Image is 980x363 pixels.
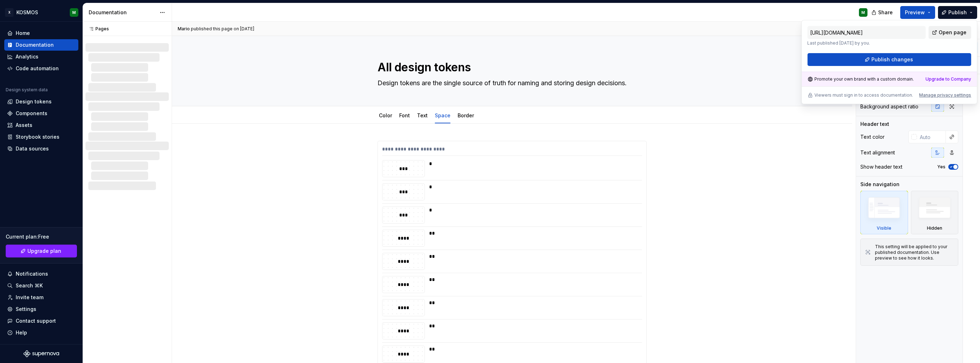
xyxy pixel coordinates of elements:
div: Notifications [16,270,48,277]
a: Documentation [4,39,78,51]
div: Help [16,329,27,336]
span: Upgrade plan [27,247,61,255]
a: Components [4,108,78,119]
div: Header text [860,121,889,128]
a: Font [399,112,410,118]
div: Design system data [6,87,48,93]
button: Help [4,327,78,338]
span: Publish [948,9,967,16]
div: Data sources [16,145,49,152]
div: Invite team [16,294,43,301]
span: Open page [939,29,966,36]
a: Text [417,112,428,118]
div: This setting will be applied to your published documentation. Use preview to see how it looks. [875,244,954,261]
div: Hidden [911,191,959,234]
textarea: All design tokens [376,59,645,76]
div: Home [16,30,30,37]
span: Preview [905,9,925,16]
div: Hidden [927,225,942,231]
button: Publish changes [807,53,971,66]
div: M [72,10,76,15]
a: Home [4,27,78,39]
a: Design tokens [4,96,78,107]
a: Storybook stories [4,131,78,143]
label: Yes [937,164,945,170]
a: Data sources [4,143,78,154]
div: Side navigation [860,181,900,188]
button: Preview [900,6,935,19]
div: Design tokens [16,98,52,105]
div: Promote your own brand with a custom domain. [807,76,914,82]
div: Text [414,108,431,123]
a: Invite team [4,292,78,303]
div: Components [16,110,47,117]
a: Assets [4,119,78,131]
button: Notifications [4,268,78,280]
div: M [861,10,865,15]
a: Border [458,112,474,118]
a: Upgrade plan [6,245,77,257]
a: Analytics [4,51,78,62]
div: Documentation [16,41,54,48]
div: Font [396,108,413,123]
p: Last published [DATE] by you. [807,40,926,46]
a: Space [435,112,450,118]
span: Share [878,9,893,16]
svg: Supernova Logo [24,350,59,357]
input: Auto [917,131,946,143]
button: Manage privacy settings [919,92,971,98]
div: Code automation [16,65,59,72]
div: Show header text [860,163,902,170]
div: KOSMOS [16,9,38,16]
div: Contact support [16,317,56,324]
div: Pages [85,26,109,32]
div: Storybook stories [16,133,59,140]
div: Documentation [89,9,156,16]
div: Visible [860,191,908,234]
button: Search ⌘K [4,280,78,291]
a: Open page [928,26,971,39]
div: Space [432,108,453,123]
div: Text color [860,133,885,140]
div: Analytics [16,53,38,60]
div: Current plan : Free [6,233,77,240]
p: Viewers must sign in to access documentation. [814,92,913,98]
a: Upgrade to Company [926,76,971,82]
div: Background aspect ratio [860,103,918,110]
div: X [5,8,14,17]
div: Assets [16,122,32,129]
span: Publish changes [871,56,913,63]
a: Code automation [4,63,78,74]
div: Visible [877,225,891,231]
span: Mario [178,26,190,32]
button: Share [868,6,897,19]
button: Contact support [4,315,78,327]
a: Color [379,112,392,118]
a: Settings [4,303,78,315]
div: Search ⌘K [16,282,43,289]
div: Color [376,108,395,123]
div: Text alignment [860,149,895,156]
div: published this page on [DATE] [191,26,254,32]
textarea: Design tokens are the single source of truth for naming and storing design decisions. [376,77,645,89]
div: Settings [16,306,36,313]
button: Publish [938,6,977,19]
button: XKOSMOSM [1,5,81,20]
div: Border [455,108,477,123]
